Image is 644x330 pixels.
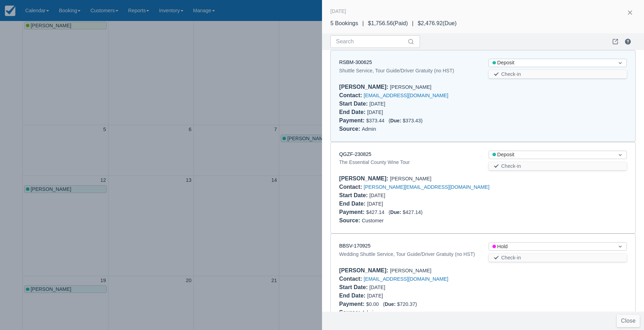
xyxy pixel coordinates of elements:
a: [EMAIL_ADDRESS][DOMAIN_NAME] [364,276,448,282]
div: $1,756.56 ( Paid ) [368,19,408,28]
button: Check-in [489,253,627,262]
a: QGZF-230825 [339,151,371,157]
div: $427.14 [339,208,627,216]
div: Source : [339,217,362,223]
div: | [408,19,418,28]
a: [EMAIL_ADDRESS][DOMAIN_NAME] [364,93,448,98]
button: Check-in [489,70,627,78]
span: Dropdown icon [617,243,624,250]
div: Deposit [492,151,610,159]
span: Dropdown icon [617,59,624,66]
div: Payment : [339,301,366,307]
input: Search [336,35,406,48]
a: [PERSON_NAME][EMAIL_ADDRESS][DOMAIN_NAME] [364,184,489,190]
div: | [358,19,368,28]
div: [DATE] [339,200,477,208]
span: ( $427.14 ) [388,209,422,215]
div: Contact : [339,92,364,98]
div: [PERSON_NAME] : [339,267,390,273]
button: Check-in [489,162,627,170]
div: Deposit [492,59,610,67]
div: End Date : [339,109,367,115]
button: Close [617,315,640,327]
span: Dropdown icon [617,151,624,158]
div: [PERSON_NAME] [339,174,627,183]
div: [DATE] [330,7,346,15]
a: RSBM-300625 [339,59,372,65]
div: [PERSON_NAME] [339,83,627,91]
div: Due: [390,209,402,215]
div: [DATE] [339,100,477,108]
div: Start Date : [339,284,369,290]
span: ( $720.37 ) [383,301,417,307]
div: Start Date : [339,192,369,198]
div: End Date : [339,293,367,299]
div: Source : [339,126,362,132]
div: $2,476.92 ( Due ) [418,19,456,28]
div: Contact : [339,276,364,282]
div: Payment : [339,117,366,123]
div: Admin [339,125,627,133]
div: Source : [339,309,362,315]
div: Due: [385,301,397,307]
div: 5 Bookings [330,19,358,28]
div: The Essential County Wine Tour [339,158,477,166]
div: $0.00 [339,300,627,308]
a: BBSV-170925 [339,243,371,249]
span: ( $373.43 ) [388,118,422,123]
div: Admin [339,308,627,317]
div: [PERSON_NAME] : [339,175,390,181]
div: [DATE] [339,292,477,300]
div: Shuttle Service, Tour Guide/Driver Gratuity (no HST) [339,66,477,75]
div: [DATE] [339,283,477,292]
div: Wedding Shuttle Service, Tour Guide/Driver Gratuity (no HST) [339,250,477,258]
div: [DATE] [339,108,477,116]
div: [PERSON_NAME] [339,266,627,275]
div: Due: [390,118,402,123]
div: Hold [492,243,610,251]
div: [DATE] [339,191,477,200]
div: Customer [339,216,627,225]
div: End Date : [339,201,367,207]
div: $373.44 [339,116,627,125]
div: Contact : [339,184,364,190]
div: [PERSON_NAME] : [339,84,390,90]
div: Payment : [339,209,366,215]
div: Start Date : [339,101,369,107]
